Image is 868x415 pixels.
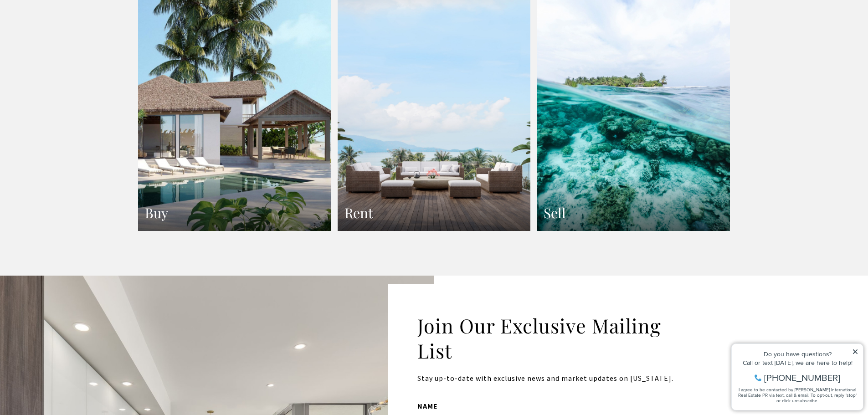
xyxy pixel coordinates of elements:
span: I agree to be contacted by [PERSON_NAME] International Real Estate PR via text, call & email. To ... [11,56,130,73]
label: Name [417,400,649,412]
h2: Join Our Exclusive Mailing List [417,313,683,364]
h3: Sell [544,204,723,222]
span: [PHONE_NUMBER] [37,43,113,52]
p: Stay up-to-date with exclusive news and market updates on [US_STATE]. [417,373,683,384]
h3: Rent [344,204,524,222]
h3: Buy [145,204,324,222]
div: Call or text [DATE], we are here to help! [10,29,132,36]
div: Do you have questions? [10,20,132,27]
